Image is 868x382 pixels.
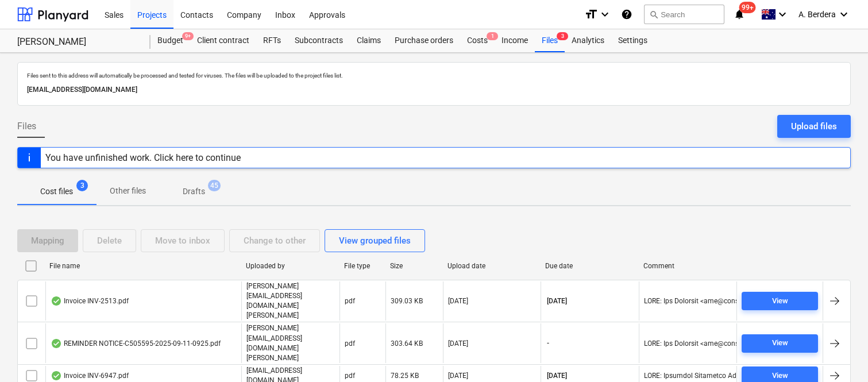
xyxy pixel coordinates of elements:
div: pdf [345,372,355,380]
a: Budget9+ [151,29,190,52]
div: REMINDER NOTICE-C505595-2025-09-11-0925.pdf [51,339,221,348]
span: search [649,10,658,19]
button: View [742,334,818,353]
a: Income [495,29,535,52]
div: [DATE] [448,297,468,305]
div: pdf [345,297,355,305]
span: 3 [557,32,568,40]
p: [PERSON_NAME][EMAIL_ADDRESS][DOMAIN_NAME][PERSON_NAME] [246,323,335,363]
div: Costs [460,29,495,52]
div: Comment [643,262,732,270]
div: File name [49,262,237,270]
div: File type [344,262,381,270]
button: View grouped files [325,229,425,252]
span: 3 [76,180,88,191]
div: View [772,337,788,350]
i: keyboard_arrow_down [598,7,612,21]
p: Cost files [40,186,73,198]
div: 303.64 KB [391,339,423,348]
a: Client contract [190,29,256,52]
p: Files sent to this address will automatically be processed and tested for viruses. The files will... [27,72,841,79]
div: Size [390,262,438,270]
a: Purchase orders [388,29,460,52]
div: Files [535,29,565,52]
span: 45 [208,180,221,191]
div: Due date [545,262,634,270]
a: Analytics [565,29,611,52]
span: Files [17,119,36,133]
div: View grouped files [339,233,411,248]
div: View [772,295,788,308]
span: 1 [487,32,498,40]
div: Upload date [447,262,537,270]
div: You have unfinished work. Click here to continue [45,152,241,163]
div: OCR finished [51,339,62,348]
iframe: Chat Widget [811,327,868,382]
i: keyboard_arrow_down [837,7,851,21]
div: OCR finished [51,371,62,380]
div: OCR finished [51,296,62,306]
a: Subcontracts [288,29,350,52]
div: Uploaded by [246,262,335,270]
i: Knowledge base [621,7,632,21]
i: notifications [734,7,745,21]
i: keyboard_arrow_down [776,7,789,21]
a: Costs1 [460,29,495,52]
p: [PERSON_NAME][EMAIL_ADDRESS][DOMAIN_NAME][PERSON_NAME] [246,281,335,321]
a: Claims [350,29,388,52]
button: Upload files [777,115,851,138]
p: Other files [110,185,146,197]
div: [DATE] [448,372,468,380]
div: pdf [345,339,355,348]
div: Upload files [791,119,837,134]
span: 99+ [739,2,756,13]
span: A. Berdera [798,10,836,19]
div: Invoice INV-2513.pdf [51,296,129,306]
div: Invoice INV-6947.pdf [51,371,129,380]
div: Budget [151,29,190,52]
div: 309.03 KB [391,297,423,305]
button: View [742,292,818,310]
button: Search [644,5,724,24]
a: RFTs [256,29,288,52]
span: [DATE] [546,296,568,306]
span: 9+ [182,32,194,40]
a: Settings [611,29,654,52]
div: [DATE] [448,339,468,348]
p: Drafts [183,186,205,198]
span: [DATE] [546,371,568,381]
span: - [546,338,550,348]
p: [EMAIL_ADDRESS][DOMAIN_NAME] [27,84,841,96]
div: [PERSON_NAME] [17,36,137,48]
i: format_size [584,7,598,21]
a: Files3 [535,29,565,52]
div: 78.25 KB [391,372,419,380]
